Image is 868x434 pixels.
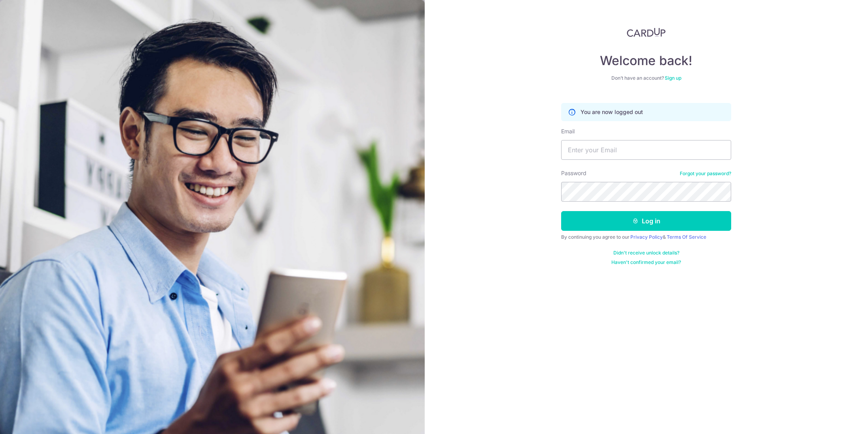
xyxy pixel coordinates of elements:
[561,211,731,231] button: Log in
[630,234,663,240] a: Privacy Policy
[561,127,575,135] label: Email
[667,234,706,240] a: Terms Of Service
[561,75,731,81] div: Don’t have an account?
[627,28,666,37] img: CardUp Logo
[611,259,681,266] a: Haven't confirmed your email?
[613,250,679,256] a: Didn't receive unlock details?
[680,170,731,177] a: Forgot your password?
[561,53,731,69] h4: Welcome back!
[665,75,681,81] a: Sign up
[561,169,586,177] label: Password
[581,108,643,116] p: You are now logged out
[561,234,731,240] div: By continuing you agree to our &
[561,140,731,160] input: Enter your Email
